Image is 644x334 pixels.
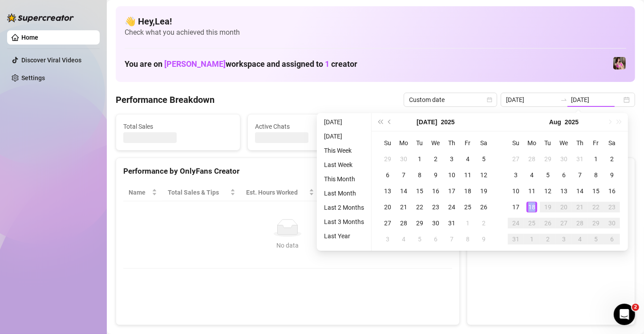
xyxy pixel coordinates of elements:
span: Chat Conversion [384,187,439,197]
th: Total Sales & Tips [162,184,241,201]
th: Sales / Hour [320,184,379,201]
a: Discover Viral Videos [21,57,81,64]
h4: Performance Breakdown [116,94,215,106]
img: Nanner [613,57,626,69]
span: to [560,96,567,103]
input: End date [571,95,622,105]
span: Total Sales & Tips [168,187,228,197]
span: Check what you achieved this month [125,28,626,37]
input: Start date [506,95,557,105]
span: Messages Sent [387,122,496,131]
span: Total Sales [123,122,233,131]
span: Sales / Hour [325,187,367,197]
h1: You are on workspace and assigned to creator [125,59,357,69]
span: [PERSON_NAME] [164,59,226,69]
img: logo-BBDzfeDw.svg [7,13,74,22]
span: 1 [325,59,329,69]
span: Custom date [409,93,492,106]
iframe: Intercom live chat [614,304,635,325]
span: swap-right [560,96,567,103]
div: Est. Hours Worked [246,187,307,197]
span: Active Chats [255,122,365,131]
th: Chat Conversion [379,184,452,201]
div: No data [132,240,443,250]
a: Home [21,34,38,41]
span: calendar [487,97,492,102]
div: Sales by OnlyFans Creator [474,165,628,177]
h4: 👋 Hey, Lea ! [125,15,626,28]
span: Name [129,187,150,197]
span: 2 [632,304,639,311]
th: Name [123,184,162,201]
a: Settings [21,74,45,81]
div: Performance by OnlyFans Creator [123,165,452,177]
